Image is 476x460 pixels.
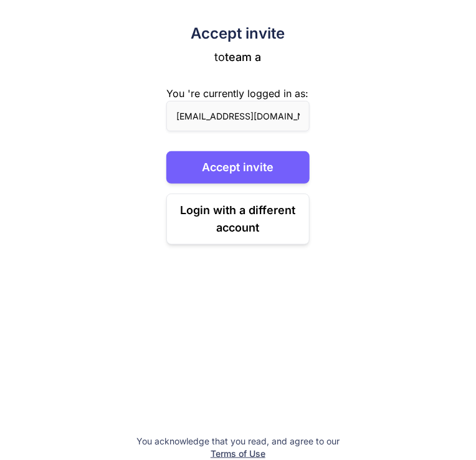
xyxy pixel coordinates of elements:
[166,86,309,101] div: You 're currently logged in as:
[166,49,309,66] p: to
[136,435,340,448] p: You acknowledge that you read, and agree to our
[166,151,309,184] button: Accept invite
[226,50,262,63] span: team a
[136,448,340,460] p: Terms of Use
[166,24,309,44] h2: Accept invite
[166,194,309,245] button: Login with a different account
